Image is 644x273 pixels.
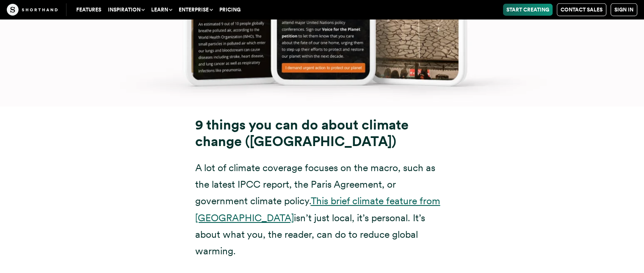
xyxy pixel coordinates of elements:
strong: 9 things you can do about climate change ([GEOGRAPHIC_DATA]) [195,116,409,149]
a: Start Creating [503,4,553,16]
a: Sign in [611,3,637,16]
p: A lot of climate coverage focuses on the macro, such as the latest IPCC report, the Paris Agreeme... [195,160,449,259]
button: Inspiration [105,4,148,16]
a: This brief climate feature from [GEOGRAPHIC_DATA] [195,195,440,223]
a: Contact Sales [557,3,606,16]
img: The Craft [7,4,58,16]
a: Pricing [216,4,244,16]
button: Enterprise [175,4,216,16]
a: Features [73,4,105,16]
button: Learn [148,4,175,16]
